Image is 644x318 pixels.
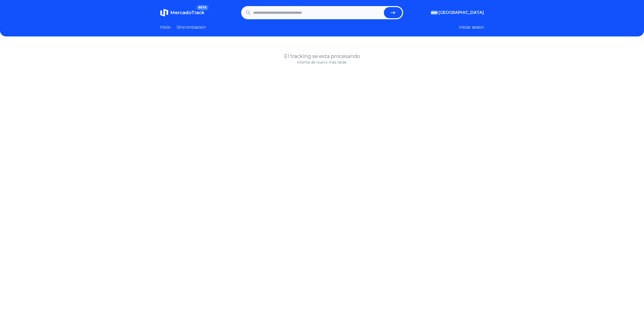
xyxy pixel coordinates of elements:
[160,60,484,65] p: Intenta de nuevo más tarde.
[459,24,484,30] button: Iniciar sesion
[160,24,171,30] a: Inicio
[439,10,484,16] span: [GEOGRAPHIC_DATA]
[160,53,484,60] h1: El tracking se esta procesando
[170,10,204,15] span: MercadoTrack
[196,5,208,10] span: BETA
[431,10,484,16] button: [GEOGRAPHIC_DATA]
[160,9,168,17] img: MercadoTrack
[177,24,206,30] a: Sincronizacion
[431,11,438,15] img: Argentina
[160,9,204,17] a: MercadoTrackBETA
